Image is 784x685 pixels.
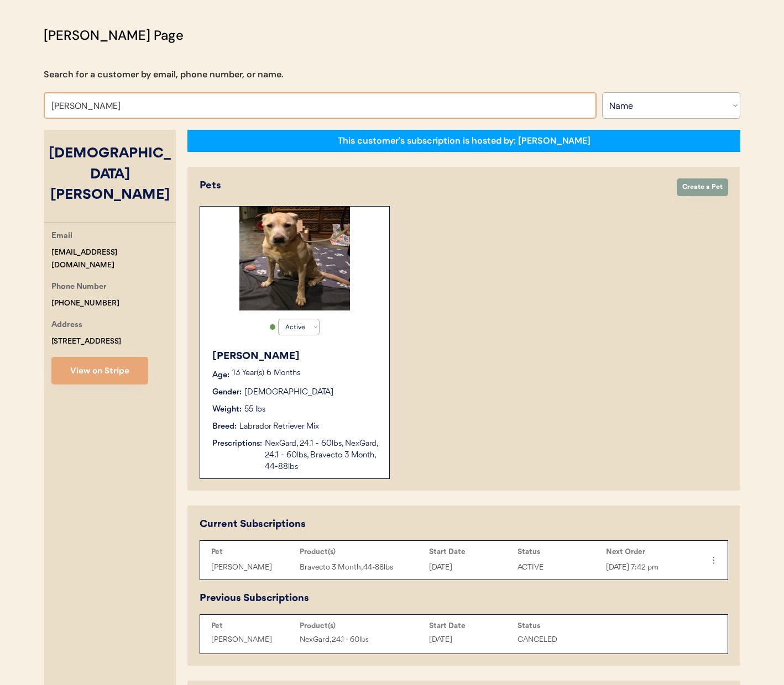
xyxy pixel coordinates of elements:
img: 1000013427.jpg [239,207,350,310]
div: [DATE] 7:42 pm [606,561,689,574]
div: This customer's subscription is hosted by: [PERSON_NAME] [338,135,590,147]
div: Bravecto 3 Month, 44-88lbs [300,561,424,574]
div: Pets [200,178,666,193]
div: Previous Subscriptions [200,591,309,606]
div: Pet [211,547,294,556]
div: [PERSON_NAME] [211,561,294,574]
div: Start Date [429,621,512,630]
div: Start Date [429,547,512,556]
div: Current Subscriptions [200,517,306,532]
div: CANCELED [518,634,600,646]
div: 55 lbs [244,404,265,415]
p: 13 Year(s) 6 Months [232,370,378,377]
div: Product(s) [300,547,424,556]
div: [STREET_ADDRESS] [51,335,121,348]
div: [DATE] [429,561,512,574]
button: Create a Pet [677,178,728,196]
div: NexGard, 24.1 - 60lbs, NexGard, 24.1 - 60lbs, Bravecto 3 Month, 44-88lbs [265,438,378,473]
div: [DEMOGRAPHIC_DATA][PERSON_NAME] [44,144,176,206]
div: Email [51,230,72,244]
div: [PHONE_NUMBER] [51,297,119,310]
div: Status [518,621,600,630]
div: Phone Number [51,281,107,294]
div: Product(s) [300,621,424,630]
input: Search by name [44,92,597,119]
div: [EMAIL_ADDRESS][DOMAIN_NAME] [51,246,176,272]
div: Gender: [212,387,242,398]
div: [PERSON_NAME] [212,349,378,364]
div: Weight: [212,404,242,415]
div: Labrador Retriever Mix [239,421,319,433]
div: ACTIVE [518,561,600,574]
div: Pet [211,621,294,630]
div: Search for a customer by email, phone number, or name. [44,68,284,81]
div: [PERSON_NAME] [211,634,294,646]
div: Age: [212,370,229,381]
div: Prescriptions: [212,438,262,450]
button: View on Stripe [51,357,148,384]
div: NexGard, 24.1 - 60lbs [300,634,424,646]
div: Address [51,319,82,333]
div: [DEMOGRAPHIC_DATA] [244,387,333,398]
div: Status [518,547,600,556]
div: Breed: [212,421,237,433]
div: Next Order [606,547,689,556]
div: [PERSON_NAME] Page [44,25,184,45]
div: [DATE] [429,634,512,646]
